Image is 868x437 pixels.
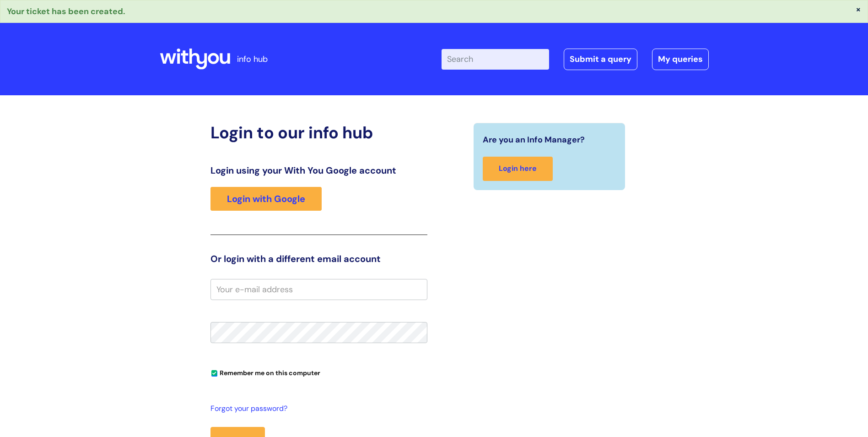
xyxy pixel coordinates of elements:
button: × [856,5,861,13]
a: Submit a query [564,49,637,70]
a: Login with Google [210,187,322,211]
span: Are you an Info Manager? [483,132,585,147]
a: Login here [483,157,553,181]
input: Search [442,49,549,69]
h2: Login to our info hub [210,123,427,142]
h3: Or login with a different email account [210,253,427,264]
p: info hub [237,52,268,66]
label: Remember me on this computer [210,367,320,377]
a: Forgot your password? [210,402,423,415]
input: Your e-mail address [210,279,427,300]
input: Remember me on this computer [211,371,217,377]
h3: Login using your With You Google account [210,165,427,176]
a: My queries [652,49,709,70]
div: You can uncheck this option if you're logging in from a shared device [210,365,427,380]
